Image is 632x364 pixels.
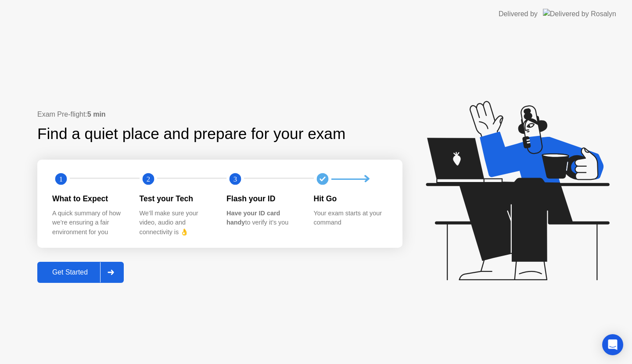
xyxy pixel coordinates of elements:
div: Exam Pre-flight: [37,109,402,120]
text: 3 [233,175,237,183]
div: Test your Tech [140,193,213,204]
div: Get Started [40,268,100,276]
text: 2 [146,175,150,183]
div: to verify it’s you [226,209,300,228]
div: Delivered by [499,9,538,19]
div: We’ll make sure your video, audio and connectivity is 👌 [140,209,213,237]
text: 1 [59,175,63,183]
button: Get Started [37,262,124,283]
div: A quick summary of how we’re ensuring a fair environment for you [52,209,126,237]
div: Open Intercom Messenger [602,334,623,355]
div: Find a quiet place and prepare for your exam [37,122,347,146]
div: Your exam starts at your command [314,209,387,228]
b: 5 min [87,111,106,118]
b: Have your ID card handy [226,210,280,226]
div: Hit Go [314,193,387,204]
div: Flash your ID [226,193,300,204]
div: What to Expect [52,193,126,204]
img: Delivered by Rosalyn [543,9,616,19]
